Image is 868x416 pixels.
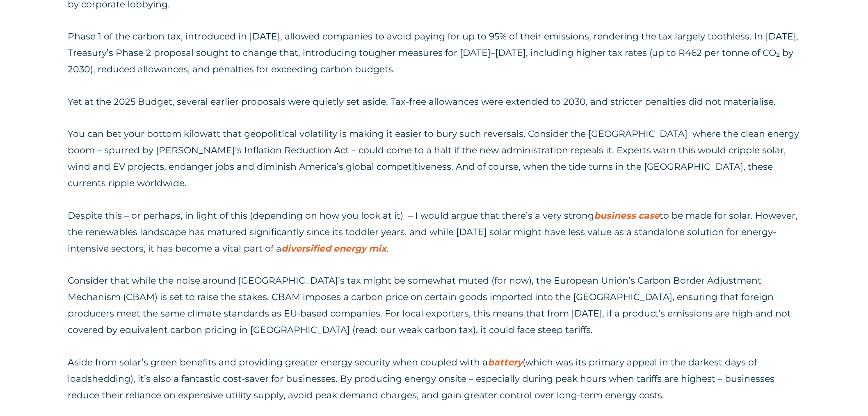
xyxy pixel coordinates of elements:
[68,126,800,192] p: You can bet your bottom kilowatt that geopolitical volatility is making it easier to bury such re...
[68,354,800,404] p: Aside from solar’s green benefits and providing greater energy security when coupled with a (whic...
[68,273,800,338] p: Consider that while the noise around [GEOGRAPHIC_DATA]’s tax might be somewhat muted (for now), t...
[488,357,523,368] a: battery
[594,210,660,221] a: business case
[68,208,800,257] p: Despite this – or perhaps, in light of this (depending on how you look at it) – I would argue tha...
[68,28,800,78] p: Phase 1 of the carbon tax, introduced in [DATE], allowed companies to avoid paying for up to 95% ...
[281,243,386,254] a: diversified energy mix
[68,94,800,110] p: Yet at the 2025 Budget, several earlier proposals were quietly set aside. Tax-free allowances wer...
